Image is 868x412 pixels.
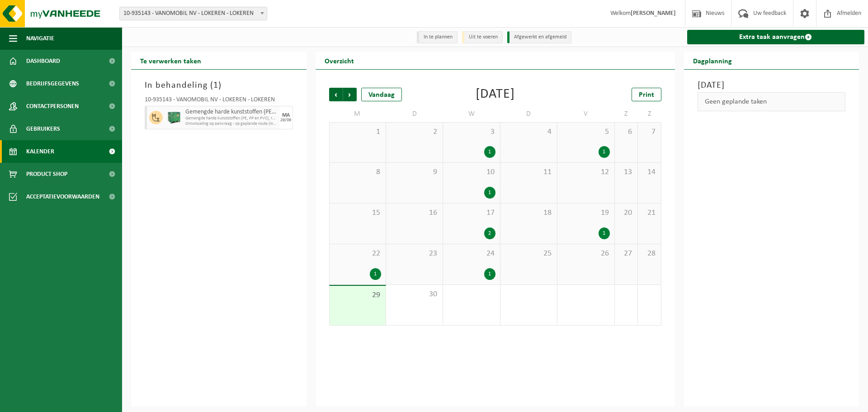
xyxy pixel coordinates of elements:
li: Afgewerkt en afgemeld [507,31,571,43]
span: 14 [642,167,656,177]
li: Uit te voeren [462,31,503,43]
div: [DATE] [476,88,515,101]
td: D [500,106,557,122]
span: 21 [642,208,656,218]
span: Contactpersonen [26,95,79,118]
div: 1 [370,268,381,280]
div: 2 [484,227,495,239]
span: 15 [334,208,381,218]
span: Volgende [343,88,357,101]
span: 27 [619,249,633,259]
span: 22 [334,249,381,259]
td: W [443,106,500,122]
span: Navigatie [26,27,54,50]
span: 3 [448,127,495,137]
h3: In behandeling ( ) [145,79,293,92]
td: D [386,106,443,122]
div: 10-935143 - VANOMOBIL NV - LOKEREN - LOKEREN [145,97,293,106]
span: 20 [619,208,633,218]
div: Geen geplande taken [698,92,846,111]
td: Z [638,106,661,122]
span: Acceptatievoorwaarden [26,185,99,208]
strong: [PERSON_NAME] [631,10,676,17]
span: 5 [562,127,609,137]
a: Extra taak aanvragen [687,30,865,44]
span: 10-935143 - VANOMOBIL NV - LOKEREN - LOKEREN [119,7,267,20]
span: 19 [562,208,609,218]
div: 1 [484,146,495,158]
span: 4 [505,127,552,137]
div: 1 [484,187,495,199]
span: 1 [213,81,218,90]
span: 24 [448,249,495,259]
span: Gemengde harde kunststoffen (PE, PP en PVC), recycleerbaar [185,116,277,121]
span: 10 [448,167,495,177]
span: 1 [334,127,381,137]
h3: [DATE] [698,79,846,92]
span: 13 [619,167,633,177]
td: Z [615,106,638,122]
a: Print [632,88,661,101]
h2: Dagplanning [684,52,741,69]
span: Kalender [26,140,54,163]
span: 29 [334,290,381,300]
img: PB-HB-1400-HPE-GN-01 [167,111,181,124]
div: MA [282,113,290,118]
span: Omwisseling op aanvraag - op geplande route (incl. verwerking) [185,121,277,127]
span: Bedrijfsgegevens [26,72,79,95]
span: Gebruikers [26,118,60,140]
div: 1 [484,268,495,280]
span: 2 [391,127,438,137]
div: 29/09 [280,118,291,123]
span: 23 [391,249,438,259]
span: 30 [391,289,438,299]
span: 17 [448,208,495,218]
span: Gemengde harde kunststoffen (PE, PP en PVC), recycleerbaar (industrieel) [185,109,277,116]
span: 9 [391,167,438,177]
td: V [557,106,614,122]
span: 10-935143 - VANOMOBIL NV - LOKEREN - LOKEREN [120,7,267,20]
span: 7 [642,127,656,137]
span: Print [639,91,654,99]
span: Vorige [329,88,343,101]
span: Dashboard [26,50,60,72]
li: In te plannen [417,31,458,43]
span: 25 [505,249,552,259]
span: 28 [642,249,656,259]
span: 16 [391,208,438,218]
span: Product Shop [26,163,67,185]
td: M [329,106,386,122]
div: 1 [599,146,610,158]
span: 12 [562,167,609,177]
span: 6 [619,127,633,137]
span: 18 [505,208,552,218]
div: 1 [599,227,610,239]
h2: Te verwerken taken [131,52,210,69]
h2: Overzicht [316,52,363,69]
div: Vandaag [361,88,402,101]
span: 26 [562,249,609,259]
span: 11 [505,167,552,177]
span: 8 [334,167,381,177]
